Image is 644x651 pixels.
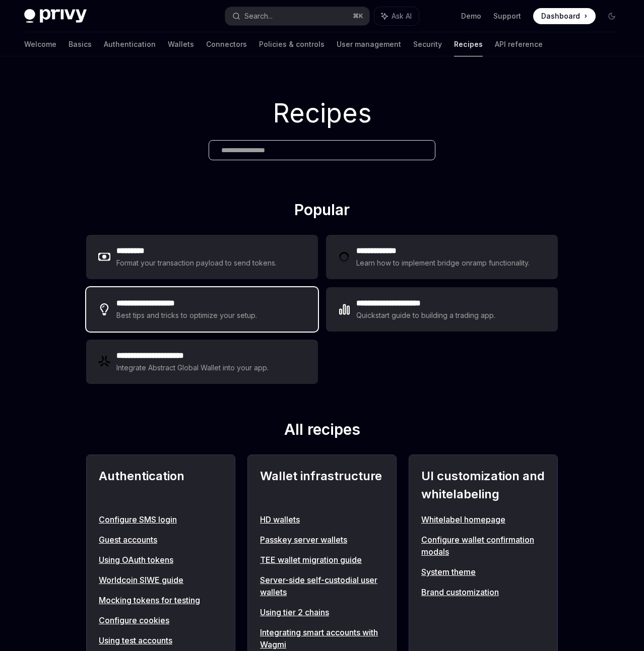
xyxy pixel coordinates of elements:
[116,257,277,269] div: Format your transaction payload to send tokens.
[495,32,543,56] a: API reference
[225,7,369,25] button: Search...⌘K
[374,7,419,25] button: Ask AI
[493,11,521,21] a: Support
[533,8,596,24] a: Dashboard
[99,534,223,546] a: Guest accounts
[99,594,223,606] a: Mocking tokens for testing
[353,12,363,20] span: ⌘ K
[392,11,412,21] span: Ask AI
[244,10,273,22] div: Search...
[99,554,223,566] a: Using OAuth tokens
[541,11,580,21] span: Dashboard
[260,574,384,598] a: Server-side self-custodial user wallets
[356,257,533,269] div: Learn how to implement bridge onramp functionality.
[421,513,545,526] a: Whitelabel homepage
[99,614,223,626] a: Configure cookies
[99,634,223,646] a: Using test accounts
[86,420,558,442] h2: All recipes
[99,513,223,526] a: Configure SMS login
[86,201,558,223] h2: Popular
[259,32,325,56] a: Policies & controls
[24,9,87,23] img: dark logo
[326,235,558,279] a: **** **** ***Learn how to implement bridge onramp functionality.
[260,467,384,503] h2: Wallet infrastructure
[260,554,384,566] a: TEE wallet migration guide
[104,32,156,56] a: Authentication
[260,626,384,650] a: Integrating smart accounts with Wagmi
[421,534,545,558] a: Configure wallet confirmation modals
[260,606,384,618] a: Using tier 2 chains
[260,513,384,526] a: HD wallets
[69,32,92,56] a: Basics
[260,534,384,546] a: Passkey server wallets
[99,467,223,503] h2: Authentication
[413,32,442,56] a: Security
[461,11,481,21] a: Demo
[168,32,194,56] a: Wallets
[116,362,270,374] div: Integrate Abstract Global Wallet into your app.
[421,467,545,503] h2: UI customization and whitelabeling
[356,309,496,321] div: Quickstart guide to building a trading app.
[421,586,545,598] a: Brand customization
[86,235,318,279] a: **** ****Format your transaction payload to send tokens.
[116,309,259,321] div: Best tips and tricks to optimize your setup.
[99,574,223,586] a: Worldcoin SIWE guide
[454,32,483,56] a: Recipes
[337,32,401,56] a: User management
[421,566,545,578] a: System theme
[604,8,620,24] button: Toggle dark mode
[206,32,247,56] a: Connectors
[24,32,56,56] a: Welcome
